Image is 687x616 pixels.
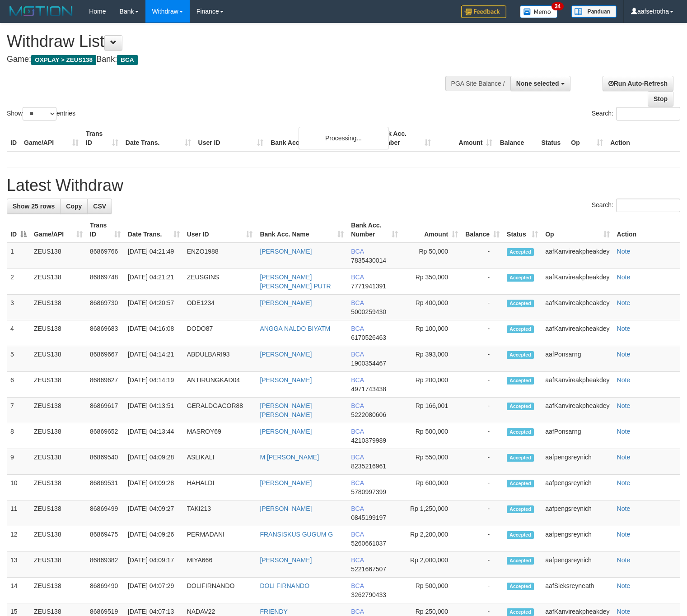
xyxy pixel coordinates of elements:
[462,372,503,398] td: -
[7,320,30,346] td: 4
[183,423,257,449] td: MASROY69
[260,505,312,512] a: [PERSON_NAME]
[183,295,257,320] td: ODE1234
[260,428,312,435] a: [PERSON_NAME]
[124,372,183,398] td: [DATE] 04:14:19
[462,475,503,500] td: -
[617,248,631,255] a: Note
[13,203,55,210] span: Show 25 rows
[86,217,124,243] th: Trans ID: activate to sort column ascending
[124,346,183,372] td: [DATE] 04:14:21
[542,372,613,398] td: aafKanvireakpheakdey
[462,526,503,552] td: -
[507,274,534,282] span: Accepted
[260,325,330,332] a: ANGGA NALDO BIYATM
[124,320,183,346] td: [DATE] 04:16:08
[351,283,386,290] span: Copy 7771941391 to clipboard
[30,423,86,449] td: ZEUS138
[86,346,124,372] td: 86869667
[122,125,195,151] th: Date Trans.
[542,526,613,552] td: aafpengsreynich
[462,578,503,603] td: -
[86,398,124,423] td: 86869617
[30,449,86,475] td: ZEUS138
[617,556,631,564] a: Note
[7,526,30,552] td: 12
[351,428,364,435] span: BCA
[402,269,462,295] td: Rp 350,000
[260,556,312,564] a: [PERSON_NAME]
[507,325,534,333] span: Accepted
[30,526,86,552] td: ZEUS138
[402,475,462,500] td: Rp 600,000
[86,372,124,398] td: 86869627
[402,526,462,552] td: Rp 2,200,000
[351,565,386,573] span: Copy 5221667507 to clipboard
[351,325,364,332] span: BCA
[542,552,613,578] td: aafpengsreynich
[542,475,613,500] td: aafpengsreynich
[260,531,333,538] a: FRANSISKUS GUGUM G
[507,300,534,307] span: Accepted
[462,243,503,269] td: -
[507,428,534,436] span: Accepted
[351,437,386,444] span: Copy 4210379989 to clipboard
[124,295,183,320] td: [DATE] 04:20:57
[592,107,680,120] label: Search:
[462,398,503,423] td: -
[603,76,673,91] a: Run Auto-Refresh
[542,269,613,295] td: aafKanvireakpheakdey
[260,248,312,255] a: [PERSON_NAME]
[507,454,534,462] span: Accepted
[299,127,389,149] div: Processing...
[183,500,257,526] td: TAKI213
[351,334,386,341] span: Copy 6170526463 to clipboard
[183,372,257,398] td: ANTIRUNGKAD04
[462,346,503,372] td: -
[351,308,386,315] span: Copy 5000259430 to clipboard
[124,217,183,243] th: Date Trans.: activate to sort column ascending
[260,299,312,306] a: [PERSON_NAME]
[402,295,462,320] td: Rp 400,000
[7,243,30,269] td: 1
[507,403,534,410] span: Accepted
[30,552,86,578] td: ZEUS138
[183,578,257,603] td: DOLIFIRNANDO
[183,346,257,372] td: ABDULBARI93
[462,320,503,346] td: -
[351,591,386,598] span: Copy 3262790433 to clipboard
[351,454,364,461] span: BCA
[124,243,183,269] td: [DATE] 04:21:49
[7,346,30,372] td: 5
[183,320,257,346] td: DODO87
[617,428,631,435] a: Note
[462,552,503,578] td: -
[347,217,402,243] th: Bank Acc. Number: activate to sort column ascending
[542,423,613,449] td: aafPonsarng
[260,608,287,615] a: FRIENDY
[402,449,462,475] td: Rp 550,000
[124,500,183,526] td: [DATE] 04:09:27
[613,217,680,243] th: Action
[507,557,534,565] span: Accepted
[66,203,82,210] span: Copy
[496,125,537,151] th: Balance
[260,376,312,384] a: [PERSON_NAME]
[617,299,631,306] a: Note
[7,295,30,320] td: 3
[82,125,122,151] th: Trans ID
[7,125,20,151] th: ID
[617,273,631,281] a: Note
[20,125,82,151] th: Game/API
[542,500,613,526] td: aafpengsreynich
[351,582,364,589] span: BCA
[445,76,510,91] div: PGA Site Balance /
[503,217,542,243] th: Status: activate to sort column ascending
[351,411,386,418] span: Copy 5222080606 to clipboard
[183,269,257,295] td: ZEUSGINS
[462,269,503,295] td: -
[402,320,462,346] td: Rp 100,000
[617,351,631,358] a: Note
[260,479,312,486] a: [PERSON_NAME]
[7,107,75,120] label: Show entries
